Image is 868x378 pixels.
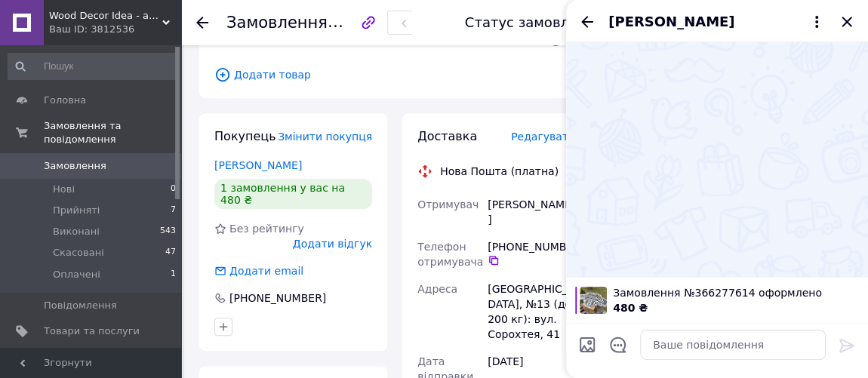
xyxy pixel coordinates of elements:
[214,66,575,83] span: Додати товар
[226,14,328,32] span: Замовлення
[196,15,208,30] div: Повернутися назад
[44,94,86,107] span: Головна
[53,204,100,217] span: Прийняті
[171,268,176,281] span: 1
[214,179,372,209] div: 1 замовлення у вас на 480 ₴
[485,275,578,348] div: [GEOGRAPHIC_DATA], №13 (до 200 кг): вул. Сорохтея, 41
[417,283,457,295] span: Адреса
[488,239,575,266] div: [PHONE_NUMBER]
[44,299,117,312] span: Повідомлення
[160,225,176,238] span: 543
[8,53,177,80] input: Пошук
[165,246,176,260] span: 47
[214,129,276,143] span: Покупець
[171,204,176,217] span: 7
[49,23,181,36] div: Ваш ID: 3812536
[213,263,305,278] div: Додати email
[53,183,75,196] span: Нові
[417,241,483,268] span: Телефон отримувача
[580,287,607,314] img: 5264329773_w100_h100_adresna-tablichka-na.jpg
[53,246,104,260] span: Скасовані
[417,198,479,211] span: Отримувач
[608,12,734,32] span: [PERSON_NAME]
[228,290,328,306] div: [PHONE_NUMBER]
[613,302,648,314] span: 480 ₴
[229,223,304,235] span: Без рейтингу
[293,238,372,250] span: Додати відгук
[608,335,628,355] button: Відкрити шаблони відповідей
[214,159,302,171] a: [PERSON_NAME]
[613,285,859,300] span: Замовлення №366277614 оформлено
[44,324,140,338] span: Товари та послуги
[53,225,100,238] span: Виконані
[608,12,826,32] button: [PERSON_NAME]
[53,268,100,281] span: Оплачені
[838,13,856,31] button: Закрити
[49,9,162,23] span: Wood Decor Idea - адресні таблички та декор з дерева
[511,131,575,143] span: Редагувати
[436,164,562,179] div: Нова Пошта (платна)
[278,131,372,143] span: Змінити покупця
[485,191,578,233] div: [PERSON_NAME]
[44,119,181,146] span: Замовлення та повідомлення
[578,13,596,31] button: Назад
[465,15,604,30] div: Статус замовлення
[44,159,106,173] span: Замовлення
[171,183,176,196] span: 0
[228,263,305,278] div: Додати email
[417,129,477,143] span: Доставка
